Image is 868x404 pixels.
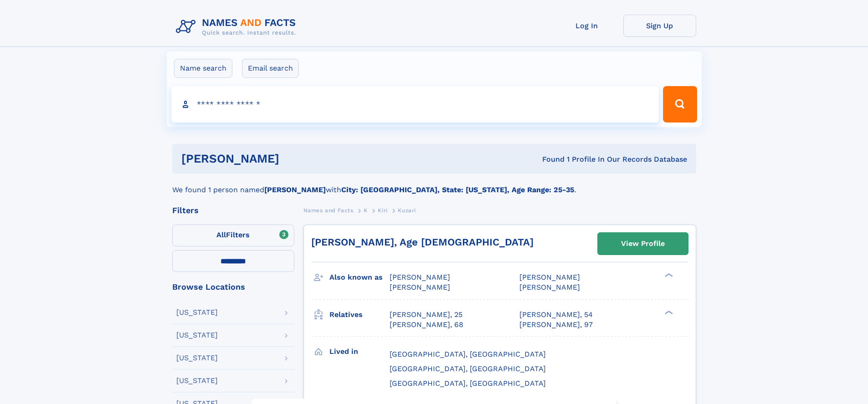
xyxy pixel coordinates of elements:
[311,236,534,248] a: [PERSON_NAME], Age [DEMOGRAPHIC_DATA]
[390,273,450,281] span: [PERSON_NAME]
[176,354,218,362] div: [US_STATE]
[364,207,368,214] span: K
[390,350,546,358] span: [GEOGRAPHIC_DATA], [GEOGRAPHIC_DATA]
[264,185,326,194] b: [PERSON_NAME]
[623,15,696,37] a: Sign Up
[390,379,546,388] span: [GEOGRAPHIC_DATA], [GEOGRAPHIC_DATA]
[519,273,580,281] span: [PERSON_NAME]
[172,225,294,246] label: Filters
[390,364,546,373] span: [GEOGRAPHIC_DATA], [GEOGRAPHIC_DATA]
[329,307,390,322] h3: Relatives
[411,154,687,164] div: Found 1 Profile In Our Records Database
[176,332,218,339] div: [US_STATE]
[172,15,303,39] img: Logo Names and Facts
[341,185,574,194] b: City: [GEOGRAPHIC_DATA], State: [US_STATE], Age Range: 25-35
[216,230,226,239] span: All
[176,309,218,316] div: [US_STATE]
[329,270,390,285] h3: Also known as
[621,233,665,254] div: View Profile
[364,205,368,216] a: K
[390,283,450,291] span: [PERSON_NAME]
[663,86,697,123] button: Search Button
[329,344,390,359] h3: Lived in
[181,153,411,164] h1: [PERSON_NAME]
[171,86,659,123] input: search input
[172,206,294,215] div: Filters
[519,310,593,320] a: [PERSON_NAME], 54
[398,207,416,214] span: Kuzari
[550,15,623,37] a: Log In
[378,205,387,216] a: Kiri
[519,320,593,330] a: [PERSON_NAME], 97
[390,310,462,320] a: [PERSON_NAME], 25
[172,174,696,195] div: We found 1 person named with .
[519,283,580,291] span: [PERSON_NAME]
[172,283,294,291] div: Browse Locations
[303,205,354,216] a: Names and Facts
[663,272,673,278] div: ❯
[663,309,673,315] div: ❯
[378,207,387,214] span: Kiri
[598,233,688,255] a: View Profile
[174,59,232,78] label: Name search
[242,59,299,78] label: Email search
[176,377,218,384] div: [US_STATE]
[390,320,463,330] a: [PERSON_NAME], 68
